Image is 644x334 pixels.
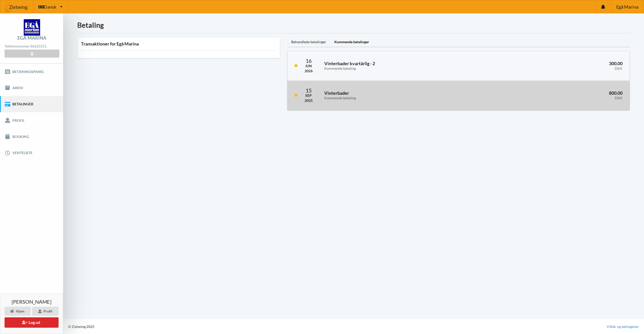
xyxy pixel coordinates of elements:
div: Kommende betaling [324,96,479,100]
button: Log ud [5,317,59,328]
div: Telefonnummer: [5,43,59,50]
div: 16 [305,58,313,63]
div: Profil [32,307,59,316]
div: Sep [305,93,313,98]
span: Egå Marina [616,5,638,9]
div: Kommende betaling [324,66,489,71]
div: Jun [305,63,313,68]
div: Kommende betalinger [330,37,373,47]
div: Egå Marina [17,36,46,40]
h3: 300.00 [495,61,623,71]
a: Vilkår og betingelser [607,324,639,329]
div: DKK [486,96,623,100]
div: 15 [305,88,313,93]
h3: Vinterbader kvartårlig - 2 [324,61,489,71]
h3: Transaktioner for Egå Marina [81,41,276,47]
div: Hjem [5,307,31,316]
h3: 800.00 [486,90,623,100]
div: Behandlede betalinger [287,37,330,47]
span: [PERSON_NAME] [12,299,51,304]
strong: 86225551 [31,44,47,48]
span: Dansk [44,5,56,9]
div: 2026 [305,68,313,74]
div: 2025 [305,98,313,103]
div: DKK [495,66,623,71]
img: logo [24,19,40,36]
h3: Vinterbader [324,90,479,100]
h1: Betaling [77,20,630,30]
